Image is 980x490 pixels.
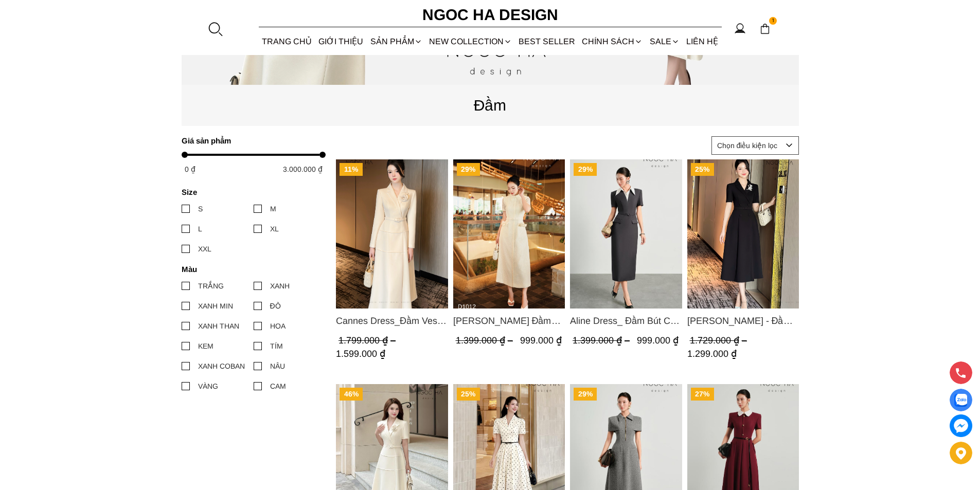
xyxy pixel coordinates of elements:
[336,159,448,308] a: Product image - Cannes Dress_Đầm Vest Tay Dài Đính Hoa Màu Kem D764
[270,360,285,372] div: NÂU
[453,314,565,328] a: Link to Catherine Dress_ Đầm Ren Đính Hoa Túi Màu Kem D1012
[336,314,448,328] a: Link to Cannes Dress_Đầm Vest Tay Dài Đính Hoa Màu Kem D764
[637,335,679,346] span: 999.000 ₫
[413,3,567,27] a: Ngoc Ha Design
[570,314,682,328] span: Aline Dress_ Đầm Bút Chì Màu Ghi Mix Cổ Trắng D1014
[259,28,315,55] a: TRANG CHỦ
[182,136,319,145] h4: Giá sản phẩm
[198,360,245,372] div: XANH COBAN
[367,28,425,55] div: SẢN PHẨM
[769,17,777,25] span: 1
[315,28,367,55] a: GIỚI THIỆU
[573,335,632,346] span: 1.399.000 ₫
[198,380,218,392] div: VÀNG
[182,188,319,196] h4: Size
[687,314,799,328] a: Link to Irene Dress - Đầm Vest Dáng Xòe Kèm Đai D713
[453,159,565,308] a: Product image - Catherine Dress_ Đầm Ren Đính Hoa Túi Màu Kem D1012
[283,165,323,173] span: 3.000.000 ₫
[950,414,972,437] a: messenger
[570,159,682,308] a: Product image - Aline Dress_ Đầm Bút Chì Màu Ghi Mix Cổ Trắng D1014
[182,265,319,274] h4: Màu
[336,314,448,328] span: Cannes Dress_Đầm Vest Tay Dài Đính Hoa Màu Kem D764
[198,300,233,312] div: XANH MIN
[336,159,448,308] img: Cannes Dress_Đầm Vest Tay Dài Đính Hoa Màu Kem D764
[185,165,195,173] span: 0 ₫
[270,300,281,312] div: ĐỎ
[453,314,565,328] span: [PERSON_NAME] Đầm Ren Đính Hoa Túi Màu Kem D1012
[570,159,682,308] img: Aline Dress_ Đầm Bút Chì Màu Ghi Mix Cổ Trắng D1014
[683,28,721,55] a: LIÊN HỆ
[198,320,239,332] div: XANH THAN
[270,320,286,332] div: HOA
[425,28,515,55] a: NEW COLLECTION
[687,314,799,328] span: [PERSON_NAME] - Đầm Vest Dáng Xòe Kèm Đai D713
[270,223,279,234] div: XL
[270,380,286,392] div: CAM
[689,335,749,346] span: 1.729.000 ₫
[198,280,224,292] div: TRẮNG
[270,280,290,292] div: XANH
[687,349,736,359] span: 1.299.000 ₫
[570,314,682,328] a: Link to Aline Dress_ Đầm Bút Chì Màu Ghi Mix Cổ Trắng D1014
[338,335,398,346] span: 1.799.000 ₫
[515,28,579,55] a: BEST SELLER
[198,203,203,214] div: S
[198,340,213,352] div: KEM
[687,159,799,308] a: Product image - Irene Dress - Đầm Vest Dáng Xòe Kèm Đai D713
[270,340,283,352] div: TÍM
[687,159,799,308] img: Irene Dress - Đầm Vest Dáng Xòe Kèm Đai D713
[270,203,276,214] div: M
[579,28,646,55] div: Chính sách
[336,349,385,359] span: 1.599.000 ₫
[198,223,202,234] div: L
[453,159,565,308] img: Catherine Dress_ Đầm Ren Đính Hoa Túi Màu Kem D1012
[759,23,771,34] img: img-CART-ICON-ksit0nf1
[198,243,211,255] div: XXL
[520,335,561,346] span: 999.000 ₫
[455,335,515,346] span: 1.399.000 ₫
[182,93,799,117] p: Đầm
[950,389,972,411] a: Display image
[646,28,683,55] a: SALE
[954,394,967,407] img: Display image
